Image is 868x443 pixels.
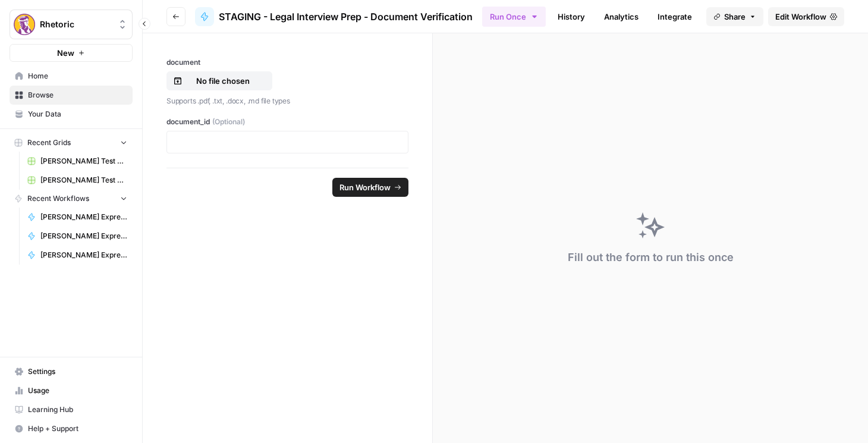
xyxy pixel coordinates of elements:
span: [PERSON_NAME] Test Workflow - SERP Overview Grid [40,175,127,186]
button: Recent Grids [10,134,133,152]
span: Settings [28,366,127,377]
span: Recent Grids [27,137,71,148]
button: Run Once [482,7,546,27]
a: Home [10,67,133,86]
span: Browse [28,90,127,100]
a: STAGING - Legal Interview Prep - Document Verification [195,7,473,26]
a: Integrate [650,7,699,26]
span: [PERSON_NAME] Expression Conversion Tool [40,212,127,222]
span: Learning Hub [28,404,127,415]
a: [PERSON_NAME] Test Workflow - Copilot Example Grid [22,152,133,171]
a: [PERSON_NAME] Expression Conversion Tool [22,208,133,227]
a: History [551,7,592,26]
span: Rhetoric [40,18,112,30]
span: Edit Workflow [775,11,826,23]
button: No file chosen [166,71,272,90]
a: [PERSON_NAME] Expression Conversion Tool v2 [22,246,133,265]
label: document_id [166,117,408,127]
label: document [166,57,408,68]
span: [PERSON_NAME] Test Workflow - Copilot Example Grid [40,156,127,166]
a: Learning Hub [10,400,133,419]
a: Analytics [597,7,646,26]
span: STAGING - Legal Interview Prep - Document Verification [219,10,473,24]
a: Settings [10,362,133,381]
span: Usage [28,385,127,396]
img: Rhetoric Logo [14,14,35,35]
a: Usage [10,381,133,400]
p: Supports .pdf, .txt, .docx, .md file types [166,95,408,107]
span: Help + Support [28,423,127,434]
button: Run Workflow [332,178,408,197]
a: [PERSON_NAME] Test Workflow - SERP Overview Grid [22,171,133,190]
a: Browse [10,86,133,105]
div: Fill out the form to run this once [568,249,734,266]
span: (Optional) [212,117,245,127]
span: Recent Workflows [27,193,89,204]
p: No file chosen [185,75,261,87]
span: Run Workflow [339,181,391,193]
a: [PERSON_NAME] Expression Conversion Tool v3 [22,227,133,246]
span: Home [28,71,127,81]
button: Share [706,7,763,26]
button: Workspace: Rhetoric [10,10,133,39]
span: [PERSON_NAME] Expression Conversion Tool v3 [40,231,127,241]
button: Recent Workflows [10,190,133,208]
button: Help + Support [10,419,133,438]
span: [PERSON_NAME] Expression Conversion Tool v2 [40,250,127,260]
span: Share [724,11,746,23]
button: New [10,44,133,62]
span: Your Data [28,109,127,120]
span: New [57,47,74,59]
a: Edit Workflow [768,7,844,26]
a: Your Data [10,105,133,124]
